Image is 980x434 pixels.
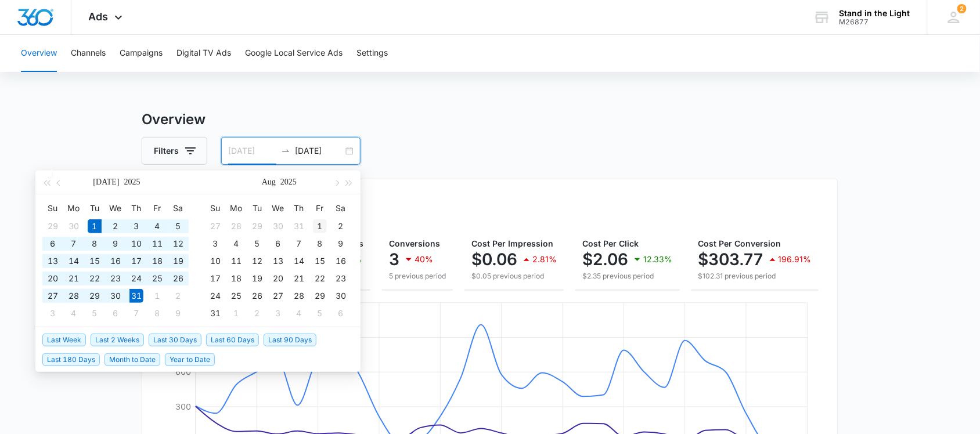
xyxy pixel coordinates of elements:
[105,199,126,218] th: We
[171,237,185,251] div: 12
[63,305,84,322] td: 2025-08-04
[105,218,126,235] td: 2025-07-02
[147,270,168,287] td: 2025-07-25
[226,252,247,270] td: 2025-08-11
[63,218,84,235] td: 2025-06-30
[171,306,185,320] div: 9
[84,287,105,305] td: 2025-07-29
[389,238,440,248] span: Conversions
[63,270,84,287] td: 2025-07-21
[168,287,189,305] td: 2025-08-02
[247,199,268,218] th: Tu
[67,237,81,251] div: 7
[42,252,63,270] td: 2025-07-13
[226,218,247,235] td: 2025-07-28
[271,272,285,285] div: 20
[129,306,143,320] div: 7
[313,219,327,233] div: 1
[226,287,247,305] td: 2025-08-25
[471,250,517,269] p: $0.06
[42,218,63,235] td: 2025-06-29
[582,238,639,248] span: Cost Per Click
[42,270,63,287] td: 2025-07-20
[226,305,247,322] td: 2025-09-01
[67,272,81,285] div: 21
[289,235,309,252] td: 2025-08-07
[126,235,147,252] td: 2025-07-10
[93,171,119,194] button: [DATE]
[313,237,327,251] div: 8
[84,218,105,235] td: 2025-07-01
[330,270,351,287] td: 2025-08-23
[226,199,247,218] th: Mo
[147,199,168,218] th: Fr
[105,287,126,305] td: 2025-07-30
[205,199,226,218] th: Su
[63,252,84,270] td: 2025-07-14
[247,287,268,305] td: 2025-08-26
[250,237,264,251] div: 5
[126,199,147,218] th: Th
[334,289,348,303] div: 30
[250,289,264,303] div: 26
[271,237,285,251] div: 6
[289,270,309,287] td: 2025-08-21
[129,289,143,303] div: 31
[205,218,226,235] td: 2025-07-27
[91,334,144,346] span: Last 2 Weeks
[268,252,289,270] td: 2025-08-13
[109,237,123,251] div: 9
[150,237,164,251] div: 11
[334,254,348,268] div: 16
[105,235,126,252] td: 2025-07-09
[264,334,316,346] span: Last 90 Days
[126,287,147,305] td: 2025-07-31
[268,287,289,305] td: 2025-08-27
[71,35,106,72] button: Channels
[208,237,222,251] div: 3
[289,252,309,270] td: 2025-08-14
[313,306,327,320] div: 5
[208,219,222,233] div: 27
[389,250,399,269] p: 3
[295,144,343,157] input: End date
[532,255,557,263] p: 2.81%
[46,237,60,251] div: 6
[330,235,351,252] td: 2025-08-09
[247,218,268,235] td: 2025-07-29
[142,137,207,165] button: Filters
[205,270,226,287] td: 2025-08-17
[46,289,60,303] div: 27
[171,219,185,233] div: 5
[226,270,247,287] td: 2025-08-18
[168,252,189,270] td: 2025-07-19
[168,305,189,322] td: 2025-08-09
[126,252,147,270] td: 2025-07-17
[309,235,330,252] td: 2025-08-08
[292,254,306,268] div: 14
[88,272,102,285] div: 22
[334,237,348,251] div: 9
[147,287,168,305] td: 2025-08-01
[268,270,289,287] td: 2025-08-20
[46,306,60,320] div: 3
[109,254,123,268] div: 16
[268,199,289,218] th: We
[84,235,105,252] td: 2025-07-08
[205,252,226,270] td: 2025-08-10
[208,272,222,285] div: 17
[957,4,967,13] span: 2
[63,235,84,252] td: 2025-07-07
[271,289,285,303] div: 27
[88,289,102,303] div: 29
[643,255,673,263] p: 12.33%
[289,287,309,305] td: 2025-08-28
[229,289,243,303] div: 25
[271,219,285,233] div: 30
[289,199,309,218] th: Th
[247,270,268,287] td: 2025-08-19
[309,252,330,270] td: 2025-08-15
[109,272,123,285] div: 23
[149,334,201,346] span: Last 30 Days
[150,289,164,303] div: 1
